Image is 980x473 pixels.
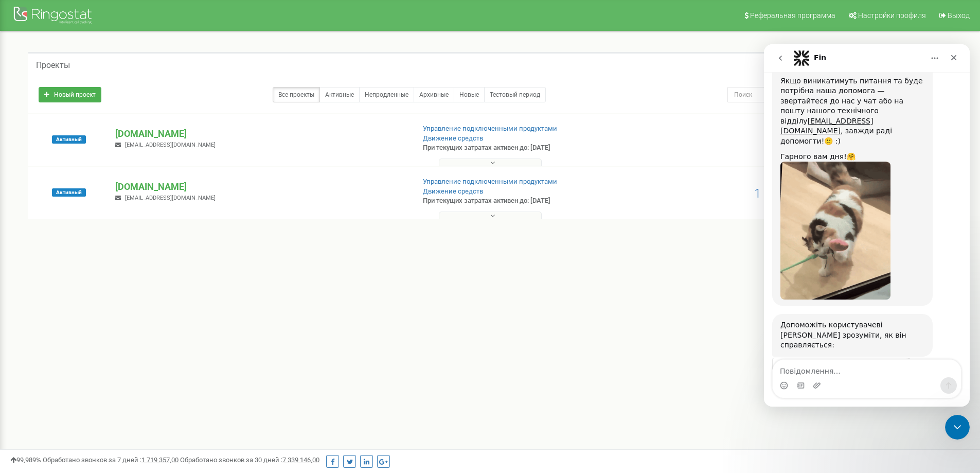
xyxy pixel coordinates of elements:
span: Реферальная программа [750,11,835,20]
a: Управление подключенными продуктами [423,125,557,132]
p: При текущих затратах активен до: [DATE] [423,143,637,153]
textarea: Повідомлення... [9,316,197,333]
span: Обработано звонков за 30 дней : [180,456,319,464]
span: Активный [52,188,86,197]
a: Новый проект [39,87,101,102]
u: 7 339 146,00 [282,456,319,464]
span: Активный [52,135,86,144]
input: Поиск [727,87,897,102]
button: Надіслати повідомлення… [176,333,193,349]
span: 99,989% [10,456,41,464]
a: Архивные [414,87,454,102]
p: При текущих затратах активен до: [DATE] [423,196,637,206]
span: [EMAIL_ADDRESS][DOMAIN_NAME] [125,142,216,148]
h5: Проекты [36,61,70,70]
span: [EMAIL_ADDRESS][DOMAIN_NAME] [125,195,216,201]
p: [DOMAIN_NAME] [115,127,406,141]
iframe: Intercom live chat [764,44,970,407]
button: Вибір емодзі [16,337,24,345]
a: Активные [319,87,360,102]
p: [DOMAIN_NAME] [115,180,406,194]
a: Тестовый период [484,87,546,102]
u: 1 719 357,00 [141,456,179,464]
button: вибір GIF-файлів [32,337,41,345]
a: Движение средств [423,134,483,142]
span: 1 002,83 USD [754,186,827,201]
div: Fin каже… [8,313,198,387]
a: Управление подключенными продуктами [423,178,557,185]
a: Непродленные [359,87,414,102]
button: Завантажити вкладений файл [49,337,57,345]
a: Новые [454,87,485,102]
span: Настройки профиля [858,11,926,20]
iframe: Intercom live chat [945,415,970,440]
span: Выход [948,11,970,20]
a: Движение средств [423,187,483,195]
span: Обработано звонков за 7 дней : [43,456,179,464]
a: Все проекты [273,87,320,102]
